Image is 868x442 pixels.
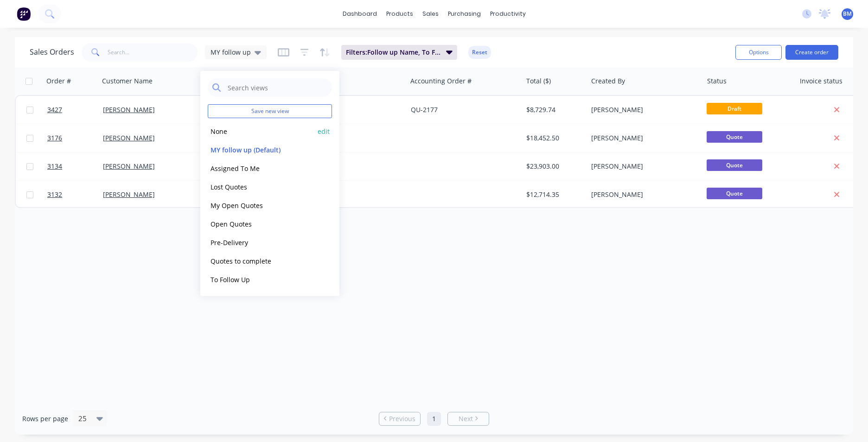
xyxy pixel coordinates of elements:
div: purchasing [443,7,485,21]
a: [PERSON_NAME] [103,190,155,199]
span: Draft [707,103,762,114]
div: [PERSON_NAME] [591,162,694,171]
a: 3134 [47,152,103,180]
button: My Open Quotes [208,200,313,211]
span: 3132 [47,190,62,199]
div: Order # [46,76,71,86]
div: $18,452.50 [526,133,581,143]
button: Quotes to complete [208,256,313,266]
div: Customer Name [102,76,153,86]
span: 3427 [47,105,62,114]
div: Total ($) [526,76,551,86]
button: Options [735,45,782,60]
span: Rows per page [22,414,68,423]
span: Quote [707,188,762,199]
button: MY follow up (Default) [208,145,313,155]
button: Open Quotes [208,219,313,229]
div: Accounting Order # [410,76,472,86]
a: dashboard [338,7,382,21]
span: Previous [389,414,415,423]
span: MY follow up [211,47,251,57]
a: 3176 [47,124,103,152]
button: Save new view [208,104,332,118]
button: Pre-Delivery [208,237,313,248]
span: 3176 [47,133,62,143]
img: Factory [17,7,31,21]
button: Assigned To Me [208,163,313,174]
div: [PERSON_NAME] [591,133,694,143]
div: products [382,7,418,21]
span: Next [459,414,473,423]
a: 3132 [47,181,103,208]
span: BM [843,10,852,18]
div: Status [707,76,727,86]
button: Reset [468,46,491,59]
span: Quote [707,131,762,143]
span: Quote [707,159,762,171]
div: Invoice status [800,76,842,86]
a: QU-2177 [411,105,438,114]
input: Search... [108,43,198,62]
div: sales [418,7,443,21]
div: $12,714.35 [526,190,581,199]
div: Created By [591,76,625,86]
h1: Sales Orders [30,48,74,57]
button: Filters:Follow up Name, To Follow Up [341,45,457,60]
div: $23,903.00 [526,162,581,171]
div: productivity [485,7,530,21]
div: [PERSON_NAME] [591,105,694,114]
span: Filters: Follow up Name, To Follow Up [346,48,440,57]
button: Lost Quotes [208,182,313,192]
button: edit [318,126,330,136]
ul: Pagination [375,412,493,426]
button: Create order [785,45,838,60]
a: Page 1 is your current page [427,412,441,426]
a: Previous page [379,414,420,423]
div: $8,729.74 [526,105,581,114]
a: [PERSON_NAME] [103,162,155,170]
a: 3427 [47,96,103,124]
input: Search views [227,78,327,97]
span: 3134 [47,162,62,171]
a: [PERSON_NAME] [103,133,155,142]
button: None [208,126,313,137]
div: [PERSON_NAME] [591,190,694,199]
a: Next page [448,414,489,423]
button: To Follow Up [208,274,313,285]
a: [PERSON_NAME] [103,105,155,114]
